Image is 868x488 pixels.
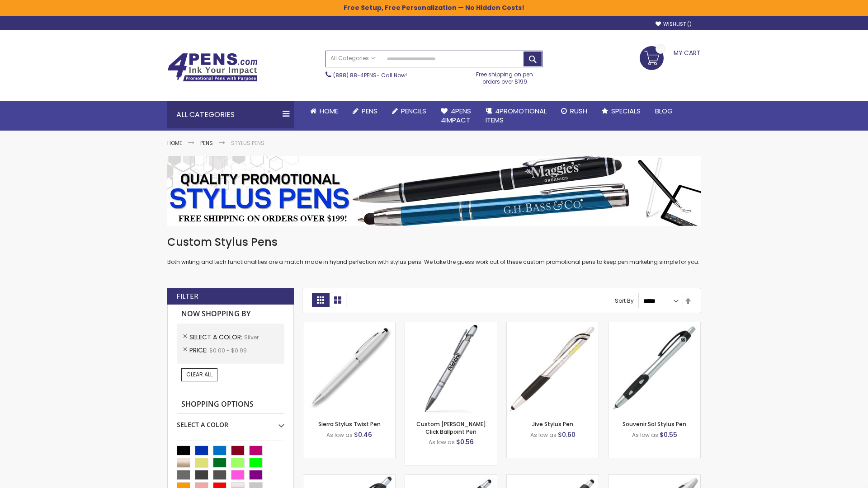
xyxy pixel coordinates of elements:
[333,71,407,79] span: - Call Now!
[401,106,426,116] span: Pencils
[326,431,353,439] span: As low as
[558,430,576,439] span: $0.60
[530,431,557,439] span: As low as
[181,368,217,381] a: Clear All
[434,101,478,131] a: 4Pens4impact
[532,420,573,428] a: Jive Stylus Pen
[303,322,395,329] a: Stypen-35-Silver
[176,291,198,301] strong: Filter
[320,106,338,116] span: Home
[326,51,380,66] a: All Categories
[609,322,700,329] a: Souvenir Sol Stylus Pen-Silver
[570,106,587,116] span: Rush
[609,474,700,482] a: Twist Highlighter-Pen Stylus Combo-Silver
[189,346,209,355] span: Price
[507,474,599,482] a: Souvenir® Emblem Stylus Pen-Silver
[385,101,434,121] a: Pencils
[167,53,258,82] img: 4Pens Custom Pens and Promotional Products
[507,322,599,329] a: Jive Stylus Pen-Silver
[611,106,641,116] span: Specials
[456,437,474,446] span: $0.56
[405,322,497,329] a: Custom Alex II Click Ballpoint Pen-Silver
[177,395,284,414] strong: Shopping Options
[623,420,686,428] a: Souvenir Sol Stylus Pen
[486,106,547,125] span: 4PROMOTIONAL ITEMS
[303,474,395,482] a: React Stylus Grip Pen-Silver
[167,156,701,226] img: Stylus Pens
[312,293,329,307] strong: Grid
[167,101,294,128] div: All Categories
[615,297,634,305] label: Sort By
[345,101,385,121] a: Pens
[333,71,377,79] a: (888) 88-4PENS
[441,106,471,125] span: 4Pens 4impact
[478,101,554,131] a: 4PROMOTIONALITEMS
[467,67,543,85] div: Free shipping on pen orders over $199
[209,347,247,354] span: $0.00 - $0.99
[167,235,701,266] div: Both writing and tech functionalities are a match made in hybrid perfection with stylus pens. We ...
[200,139,213,147] a: Pens
[405,474,497,482] a: Epiphany Stylus Pens-Silver
[231,139,264,147] strong: Stylus Pens
[362,106,377,116] span: Pens
[189,333,244,342] span: Select A Color
[655,106,673,116] span: Blog
[244,333,259,341] span: Silver
[429,438,455,446] span: As low as
[416,420,486,435] a: Custom [PERSON_NAME] Click Ballpoint Pen
[167,235,701,249] h1: Custom Stylus Pens
[186,371,212,378] span: Clear All
[303,101,345,121] a: Home
[177,414,284,429] div: Select A Color
[318,420,381,428] a: Sierra Stylus Twist Pen
[632,431,658,439] span: As low as
[303,322,395,414] img: Stypen-35-Silver
[177,305,284,324] strong: Now Shopping by
[609,322,700,414] img: Souvenir Sol Stylus Pen-Silver
[660,430,677,439] span: $0.55
[507,322,599,414] img: Jive Stylus Pen-Silver
[167,139,182,147] a: Home
[405,322,497,414] img: Custom Alex II Click Ballpoint Pen-Silver
[594,101,648,121] a: Specials
[648,101,680,121] a: Blog
[656,21,692,28] a: Wishlist
[330,55,376,62] span: All Categories
[554,101,594,121] a: Rush
[354,430,372,439] span: $0.46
